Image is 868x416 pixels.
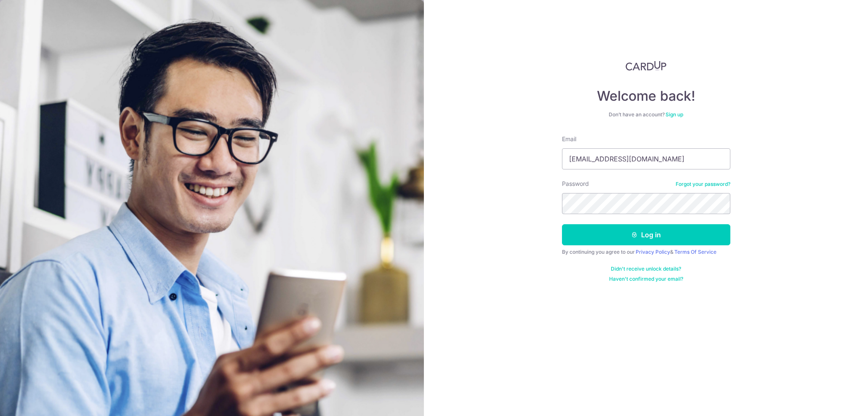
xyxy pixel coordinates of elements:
[676,181,730,188] a: Forgot your password?
[562,148,730,169] input: Enter your Email
[562,249,730,255] div: By continuing you agree to our &
[674,249,716,255] a: Terms Of Service
[562,180,589,188] label: Password
[666,111,683,118] a: Sign up
[626,61,667,71] img: CardUp Logo
[611,266,681,272] a: Didn't receive unlock details?
[562,111,730,118] div: Don’t have an account?
[562,224,730,245] button: Log in
[609,276,683,282] a: Haven't confirmed your email?
[636,249,670,255] a: Privacy Policy
[562,88,730,105] h4: Welcome back!
[562,135,576,143] label: Email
